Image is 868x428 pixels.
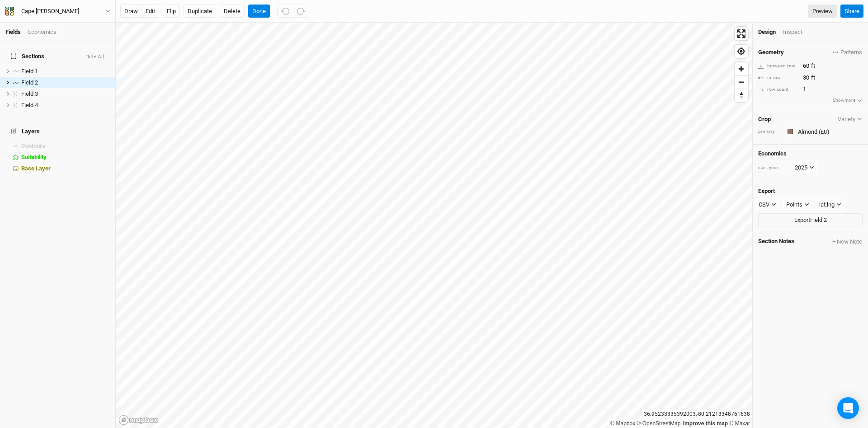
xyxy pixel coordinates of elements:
button: Delete [220,5,245,18]
div: Field 1 [21,68,110,75]
a: Improve this map [683,420,728,427]
button: Variety [837,116,863,122]
div: CSV [759,200,769,209]
canvas: Map [116,23,752,428]
div: Points [786,200,802,209]
span: Contours [21,142,45,149]
button: Patterns [832,47,863,57]
button: CSV [755,198,780,212]
a: Fields [5,28,21,35]
button: Zoom out [735,75,748,89]
div: in row [758,75,798,81]
span: Base Layer [21,165,51,172]
button: Cape [PERSON_NAME] [5,6,111,16]
span: Sections [11,53,44,60]
button: ExportField 2 [758,213,863,227]
button: + New Note [832,238,863,246]
div: Design [758,28,776,36]
div: Cape Floyd [21,7,79,16]
span: Field 4 [21,102,38,108]
div: lat,lng [819,200,835,209]
button: Flip [163,5,180,18]
button: draw [120,5,142,18]
h4: Crop [758,116,771,123]
span: Section Notes [758,238,794,246]
button: Showmore [832,96,863,104]
h4: Layers [5,122,110,141]
h4: Export [758,188,863,195]
a: Preview [808,5,837,18]
div: Field 4 [21,102,110,109]
span: Reset bearing to north [735,89,748,102]
a: Mapbox [610,420,635,427]
button: 2025 [791,161,818,174]
span: Zoom out [735,76,748,89]
span: Field 1 [21,68,38,75]
button: edit [142,5,159,18]
div: Contours [21,142,110,150]
div: start year [758,165,790,171]
a: OpenStreetMap [637,420,681,427]
div: Inspect [783,28,815,36]
div: Open Intercom Messenger [837,397,859,419]
div: primary [758,128,781,135]
button: Undo (^z) [277,5,293,18]
button: Reset bearing to north [735,89,748,102]
button: Redo (^Z) [293,5,309,18]
button: lat,lng [815,198,845,212]
div: row count [758,86,798,93]
button: Enter fullscreen [735,27,748,40]
button: Hide All [85,54,104,60]
h4: Geometry [758,49,784,56]
button: Done [248,5,270,18]
button: Find my location [735,45,748,58]
div: Field 3 [21,90,110,98]
button: Share [840,5,863,18]
a: Maxar [729,420,750,427]
input: Almond (EU) [795,126,863,137]
div: Suitability [21,154,110,161]
button: Zoom in [735,62,748,75]
div: Economics [28,28,57,36]
a: Mapbox logo [118,415,158,425]
span: Field 2 [21,79,38,86]
div: Base Layer [21,165,110,172]
span: Field 3 [21,90,38,97]
div: 36.95233335392003 , -80.21213348761638 [642,409,752,419]
span: Suitability [21,154,47,160]
button: Duplicate [184,5,216,18]
h4: Economics [758,150,863,157]
div: Field 2 [21,79,110,86]
span: Patterns [833,48,862,57]
div: between row [758,63,798,70]
button: Points [782,198,813,212]
div: Cape [PERSON_NAME] [21,7,79,16]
